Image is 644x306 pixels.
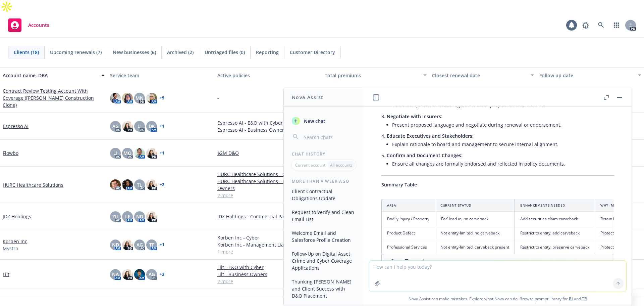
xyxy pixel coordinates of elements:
[217,126,319,133] a: Espresso AI - Business Owners
[289,186,359,204] button: Client Contractual Obligations Update
[289,276,359,301] button: Thanking [PERSON_NAME] and Client Success with D&O Placement
[330,162,353,168] p: All accounts
[610,18,623,32] a: Switch app
[515,199,595,212] th: Enhancements Needed
[122,93,133,103] img: photo
[392,139,614,149] li: Explain rationale to board and management to secure internal alignment.
[5,16,52,35] a: Accounts
[303,118,325,125] span: New chat
[289,207,359,225] button: Request to Verify and Clean Email List
[160,183,164,187] a: + 2
[107,67,215,83] button: Service team
[113,149,117,157] span: LI
[217,171,319,178] a: HURC Healthcare Solutions - Cyber
[387,152,463,159] span: Confirm and Document Changes:
[146,148,157,159] img: photo
[3,181,63,188] a: HURC Healthcare Solutions
[3,213,31,220] a: JDZ Holdings
[136,213,143,220] span: ND
[594,18,608,32] a: Search
[292,94,323,101] h1: Nova Assist
[289,227,359,246] button: Welcome Email and Salesforce Profile Creation
[325,72,419,79] div: Total premiums
[367,292,629,306] span: Nova Assist can make mistakes. Explore what Nova can do: Browse prompt library for and
[217,234,319,241] a: Korben Inc - Cyber
[160,96,164,100] a: + 5
[149,271,155,278] span: AG
[112,271,119,278] span: NA
[284,178,364,184] div: More than a week ago
[303,132,356,142] input: Search chats
[3,123,29,130] a: Espresso AI
[217,248,319,255] a: 1 more
[160,151,164,155] a: + 1
[3,238,27,245] a: Korben Inc
[435,226,515,240] td: Not entity-limited, no carveback
[382,199,435,212] th: Area
[112,123,119,130] span: AG
[3,245,18,252] span: Mystro
[217,149,319,157] a: $2M D&O
[515,240,595,254] td: Restrict to entity, preserve carveback
[432,72,527,79] div: Closest renewal date
[435,199,515,212] th: Current Status
[539,72,634,79] div: Follow up date
[3,72,97,79] div: Account name, DBA
[381,181,417,188] span: Summary Table
[3,271,9,278] a: Lilt
[110,72,212,79] div: Service team
[290,49,335,56] span: Customer Directory
[217,241,319,248] a: Korben Inc - Management Liability
[122,121,133,132] img: photo
[125,213,130,220] span: LF
[289,115,359,127] button: New chat
[387,133,474,139] span: Educate Executives and Stakeholders:
[284,151,364,157] div: Chat History
[579,18,592,32] a: Report a Bug
[146,93,157,103] img: photo
[28,23,49,28] span: Accounts
[217,213,319,220] a: JDZ Holdings - Commercial Package
[160,243,164,247] a: + 1
[137,241,143,248] span: AG
[138,123,142,130] span: LI
[392,120,614,130] li: Present proposed language and negotiate during renewal or endorsement.
[217,119,319,126] a: Espresso AI - E&O with Cyber
[435,240,515,254] td: Not entity-limited, carveback present
[50,49,102,56] span: Upcoming renewals (7)
[382,212,435,226] td: Bodily Injury / Property
[215,67,322,83] button: Active policies
[582,296,587,302] a: TR
[123,149,131,157] span: MQ
[429,67,537,83] button: Closest renewal date
[382,226,435,240] td: Product Defect
[122,239,133,250] img: photo
[14,49,39,56] span: Clients (18)
[515,226,595,240] td: Restrict to entity, add carveback
[217,94,219,101] span: -
[110,179,121,190] img: photo
[537,67,644,83] button: Follow up date
[295,162,325,168] p: Current account
[112,213,118,220] span: ZU
[134,148,145,159] img: photo
[217,192,319,199] a: 2 more
[122,179,133,190] img: photo
[256,49,279,56] span: Reporting
[136,94,144,101] span: MN
[382,240,435,254] td: Professional Services
[3,87,105,108] a: Contract Review Testing Account With Coverage ([PERSON_NAME] Construction Clone)
[217,264,319,271] a: Lilt - E&O with Cyber
[217,271,319,278] a: Lilt - Business Owners
[146,179,157,190] img: photo
[149,241,154,248] span: TF
[137,181,142,188] span: TL
[110,93,121,103] img: photo
[322,67,429,83] button: Total premiums
[113,49,156,56] span: New businesses (6)
[205,49,245,56] span: Untriaged files (0)
[392,159,614,169] li: Ensure all changes are formally endorsed and reflected in policy documents.
[112,241,119,248] span: ND
[515,212,595,226] td: Add securities claim carveback
[217,72,319,79] div: Active policies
